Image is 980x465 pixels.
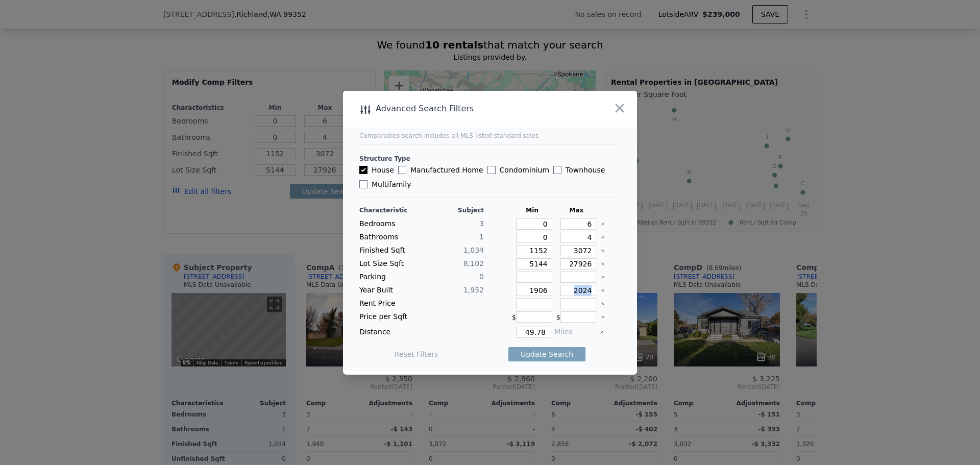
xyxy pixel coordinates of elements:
[479,273,484,281] span: 0
[359,311,420,323] div: Price per Sqft
[479,219,484,228] span: 3
[487,165,549,175] label: Condominium
[463,246,484,254] span: 1,034
[556,206,597,214] div: Max
[359,180,367,188] input: Multifamily
[601,275,605,279] button: Clear
[601,222,605,226] button: Clear
[601,235,605,239] button: Clear
[600,330,604,334] button: Clear
[359,218,420,230] div: Bedrooms
[359,298,420,309] div: Rent Price
[479,233,484,241] span: 1
[359,206,420,214] div: Characteristic
[395,349,438,359] button: Reset
[554,327,596,338] div: Miles
[359,165,394,175] label: House
[553,166,561,174] input: Townhouse
[359,155,621,163] div: Structure Type
[359,272,420,283] div: Parking
[601,249,605,253] button: Clear
[359,179,411,189] label: Multifamily
[601,302,605,306] button: Clear
[359,258,420,270] div: Lot Size Sqft
[359,285,420,296] div: Year Built
[359,245,420,256] div: Finished Sqft
[463,259,484,267] span: 8,102
[359,327,484,338] div: Distance
[487,166,496,174] input: Condominium
[553,165,605,175] label: Townhouse
[601,315,605,319] button: Clear
[512,311,552,323] div: $
[508,347,585,361] button: Update Search
[463,286,484,294] span: 1,952
[343,102,578,116] div: Advanced Search Filters
[359,132,621,140] div: Comparables search includes all MLS-listed standard sales
[424,206,484,214] div: Subject
[601,288,605,292] button: Clear
[359,232,420,243] div: Bathrooms
[512,206,552,214] div: Min
[601,262,605,266] button: Clear
[398,165,483,175] label: Manufactured Home
[556,311,597,323] div: $
[398,166,406,174] input: Manufactured Home
[359,166,367,174] input: House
